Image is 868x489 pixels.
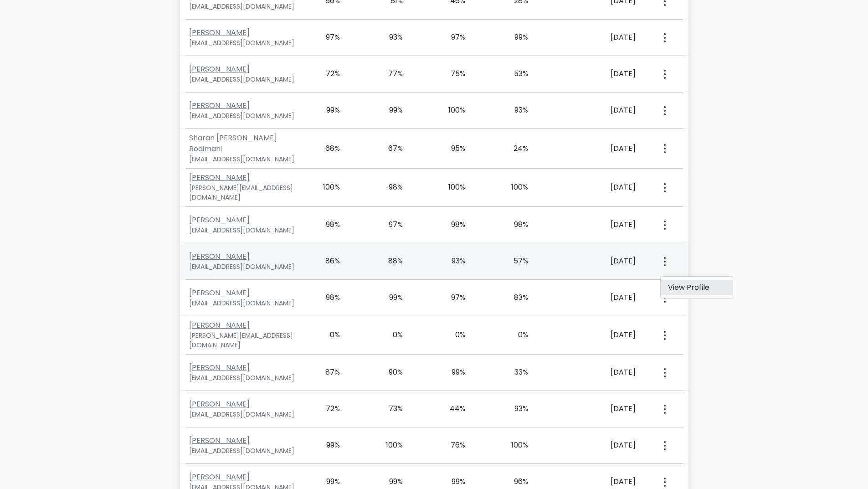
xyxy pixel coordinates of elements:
a: [PERSON_NAME] [189,251,250,262]
a: [PERSON_NAME] [189,399,250,409]
div: [DATE] [565,32,636,43]
div: [EMAIL_ADDRESS][DOMAIN_NAME] [189,2,303,11]
div: 97% [440,292,466,303]
a: [PERSON_NAME] [189,472,250,482]
div: 97% [440,32,466,43]
div: [DATE] [565,440,636,451]
div: 99% [377,292,403,303]
div: [DATE] [565,403,636,414]
a: [PERSON_NAME] [189,27,250,38]
div: [EMAIL_ADDRESS][DOMAIN_NAME] [189,154,303,164]
div: 73% [377,403,403,414]
div: 99% [314,476,340,487]
div: 0% [314,329,340,340]
div: 72% [314,403,340,414]
div: 0% [502,329,528,340]
div: 99% [314,440,340,451]
div: 57% [502,256,528,267]
div: [EMAIL_ADDRESS][DOMAIN_NAME] [189,299,303,308]
a: View Profile [661,280,733,295]
div: 44% [440,403,466,414]
div: [PERSON_NAME][EMAIL_ADDRESS][DOMAIN_NAME] [189,183,303,202]
div: 87% [314,367,340,378]
div: [DATE] [565,292,636,303]
div: 99% [377,105,403,116]
div: 68% [314,143,340,154]
div: [DATE] [565,219,636,230]
div: 93% [502,403,528,414]
div: 100% [314,182,340,193]
div: 97% [377,219,403,230]
div: 83% [502,292,528,303]
div: 100% [502,440,528,451]
div: 93% [377,32,403,43]
div: [EMAIL_ADDRESS][DOMAIN_NAME] [189,373,303,383]
div: 100% [440,105,466,116]
div: [DATE] [565,256,636,267]
div: [EMAIL_ADDRESS][DOMAIN_NAME] [189,410,303,419]
div: 33% [502,367,528,378]
div: [DATE] [565,182,636,193]
div: 100% [440,182,466,193]
div: 24% [502,143,528,154]
div: 88% [377,256,403,267]
div: [PERSON_NAME][EMAIL_ADDRESS][DOMAIN_NAME] [189,331,303,350]
div: [DATE] [565,476,636,487]
div: 99% [440,476,466,487]
div: [EMAIL_ADDRESS][DOMAIN_NAME] [189,111,303,121]
div: 100% [377,440,403,451]
div: 95% [440,143,466,154]
a: [PERSON_NAME] [189,435,250,446]
div: 99% [440,367,466,378]
div: [DATE] [565,105,636,116]
div: 99% [377,476,403,487]
div: [EMAIL_ADDRESS][DOMAIN_NAME] [189,38,303,48]
div: 77% [377,68,403,79]
div: [DATE] [565,367,636,378]
div: 0% [440,329,466,340]
div: 0% [377,329,403,340]
div: 99% [502,32,528,43]
a: [PERSON_NAME] [189,288,250,298]
a: [PERSON_NAME] [189,320,250,330]
div: [EMAIL_ADDRESS][DOMAIN_NAME] [189,226,303,235]
div: 98% [314,219,340,230]
div: 98% [314,292,340,303]
div: 90% [377,367,403,378]
div: [DATE] [565,329,636,340]
div: 98% [440,219,466,230]
div: 99% [314,105,340,116]
a: [PERSON_NAME] [189,362,250,373]
div: 93% [502,105,528,116]
div: 67% [377,143,403,154]
div: 86% [314,256,340,267]
a: [PERSON_NAME] [189,215,250,225]
div: 100% [502,182,528,193]
div: 93% [440,256,466,267]
div: [EMAIL_ADDRESS][DOMAIN_NAME] [189,262,303,272]
a: Sharan [PERSON_NAME] Bodimani [189,133,277,154]
div: [DATE] [565,68,636,79]
div: 98% [502,219,528,230]
div: 75% [440,68,466,79]
a: [PERSON_NAME] [189,100,250,111]
div: 76% [440,440,466,451]
div: 97% [314,32,340,43]
div: [EMAIL_ADDRESS][DOMAIN_NAME] [189,446,303,456]
div: 72% [314,68,340,79]
a: [PERSON_NAME] [189,64,250,74]
div: 96% [502,476,528,487]
div: 98% [377,182,403,193]
a: [PERSON_NAME] [189,172,250,183]
div: 53% [502,68,528,79]
div: [DATE] [565,143,636,154]
div: [EMAIL_ADDRESS][DOMAIN_NAME] [189,75,303,84]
